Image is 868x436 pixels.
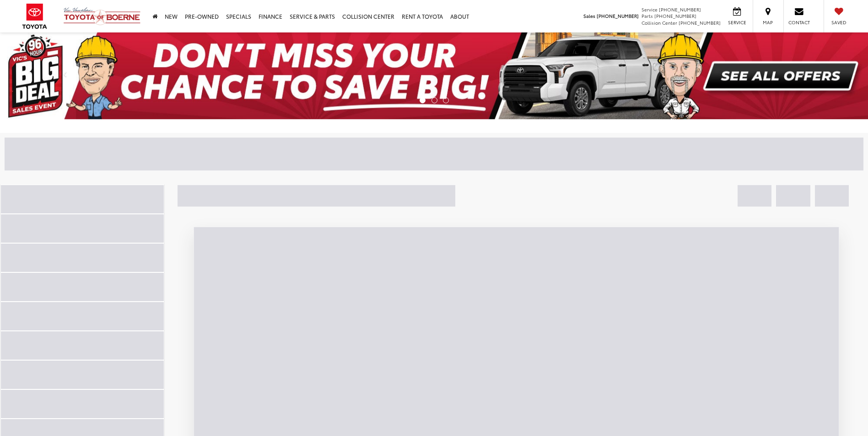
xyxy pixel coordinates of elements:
[642,6,658,13] span: Service
[829,19,849,26] span: Saved
[597,12,639,19] span: [PHONE_NUMBER]
[583,12,595,19] span: Sales
[788,19,810,26] span: Contact
[727,19,747,26] span: Service
[659,6,701,13] span: [PHONE_NUMBER]
[679,19,721,26] span: [PHONE_NUMBER]
[654,12,696,19] span: [PHONE_NUMBER]
[642,12,653,19] span: Parts
[758,19,778,26] span: Map
[63,7,141,26] img: Vic Vaughan Toyota of Boerne
[642,19,677,26] span: Collision Center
